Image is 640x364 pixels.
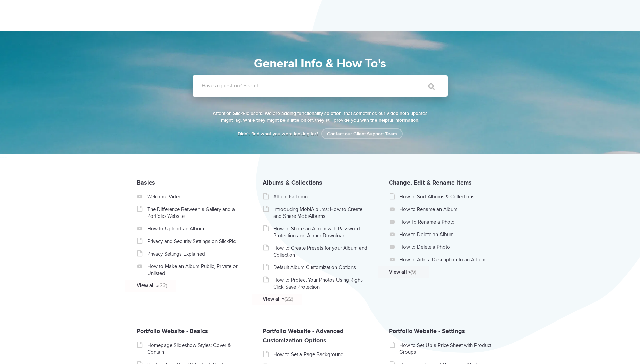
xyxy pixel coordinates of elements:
a: View all »(22) [263,296,359,302]
a: Privacy and Security Settings on SlickPic [147,238,243,245]
a: How to Add a Description to an Album [399,256,496,263]
a: How to Create Presets for your Album and Collection [273,245,369,258]
a: How to Upload an Album [147,225,243,232]
a: Portfolio Website - Settings [389,327,465,335]
a: Albums & Collections [263,179,322,186]
h1: General Info & How To's [162,54,478,73]
a: Introducing MobiAlbums: How to Create and Share MobiAlbums [273,206,369,220]
a: The Difference Between a Gallery and a Portfolio Website [147,206,243,220]
a: Homepage Slideshow Styles: Cover & Contain [147,342,243,356]
a: View all »(9) [389,268,485,275]
a: How to Share an Album with Password Protection and Album Download [273,225,369,239]
a: Privacy Settings Explained [147,250,243,257]
input:  [414,78,443,94]
a: Portfolio Website - Advanced Customization Options [263,327,344,344]
a: How to Set a Page Background [273,351,369,358]
a: Portfolio Website - Basics [137,327,208,335]
p: Attention SlickPic users. We are adding functionality so often, that sometimes our video help upd... [211,110,429,124]
label: Have a question? Search... [202,82,456,89]
a: View all »(22) [137,282,233,289]
a: How to Protect Your Photos Using Right-Click Save Protection [273,277,369,290]
a: Basics [137,179,155,186]
a: Default Album Customization Options [273,264,369,271]
a: How to Rename an Album [399,206,496,213]
a: How to Make an Album Public, Private or Unlisted [147,263,243,277]
a: How to Delete a Photo [399,244,496,250]
a: How to Sort Albums & Collections [399,193,496,200]
a: How to Delete an Album [399,231,496,238]
a: Welcome Video [147,193,243,200]
a: How to Set Up a Price Sheet with Product Groups [399,342,496,356]
a: Album Isolation [273,193,369,200]
a: How To Rename a Photo [399,219,496,225]
p: Didn't find what you were looking for? [211,131,429,137]
a: Contact our Client Support Team [321,128,403,139]
a: Change, Edit & Rename Items [389,179,472,186]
